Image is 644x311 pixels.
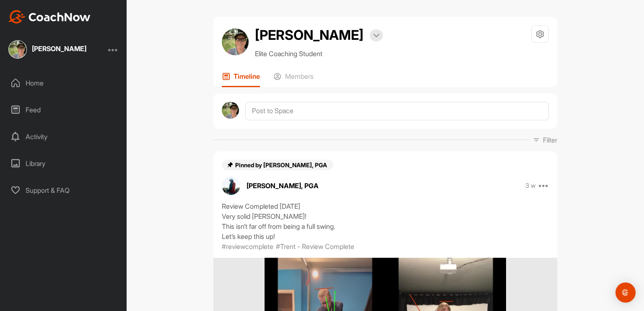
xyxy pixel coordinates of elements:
p: #reviewcomplete [222,241,273,251]
div: [PERSON_NAME] [32,45,86,52]
div: Library [5,153,123,174]
p: 3 w [525,181,536,190]
div: Open Intercom Messenger [615,282,636,303]
h2: [PERSON_NAME] [255,25,364,45]
img: avatar [222,29,249,55]
div: Review Completed [DATE] Very solid [PERSON_NAME]! This isn’t far off from being a full swing. Let... [222,201,549,241]
p: Members [285,72,314,80]
p: Filter [543,135,557,145]
img: CoachNow [8,10,91,23]
div: Support & FAQ [5,180,123,201]
div: Activity [5,126,123,147]
div: Feed [5,99,123,120]
p: Elite Coaching Student [255,49,383,59]
img: pin [227,161,234,168]
p: #Trent - Review Complete [276,241,354,251]
img: arrow-down [373,34,379,38]
img: avatar [222,176,240,195]
p: Timeline [234,72,260,80]
img: avatar [222,102,239,119]
p: [PERSON_NAME], PGA [247,181,319,191]
div: Home [5,73,123,93]
img: square_5e0eff6b830a0c27e51cd81a68935f33.jpg [8,40,27,59]
span: Pinned by [PERSON_NAME], PGA [235,161,328,168]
